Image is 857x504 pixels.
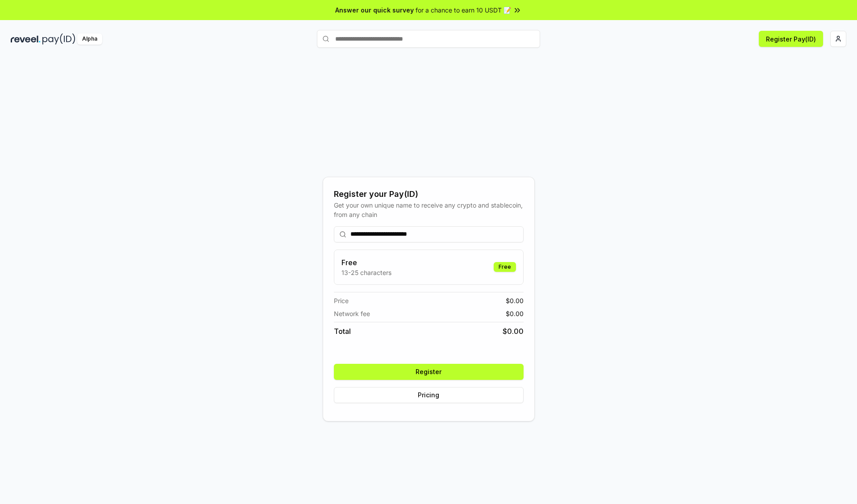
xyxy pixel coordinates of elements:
[416,5,511,15] span: for a chance to earn 10 USDT 📝
[334,387,524,403] button: Pricing
[506,296,524,305] span: $ 0.00
[334,364,524,380] button: Register
[503,326,524,337] span: $ 0.00
[42,33,75,45] img: pay_id
[334,188,524,200] div: Register your Pay(ID)
[334,326,351,337] span: Total
[334,200,524,219] div: Get your own unique name to receive any crypto and stablecoin, from any chain
[759,31,823,47] button: Register Pay(ID)
[334,309,370,318] span: Network fee
[506,309,524,318] span: $ 0.00
[335,5,414,15] span: Answer our quick survey
[341,268,391,277] p: 13-25 characters
[334,296,349,305] span: Price
[494,262,516,272] div: Free
[11,33,41,45] img: reveel_dark
[341,257,391,268] h3: Free
[77,33,102,45] div: Alpha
